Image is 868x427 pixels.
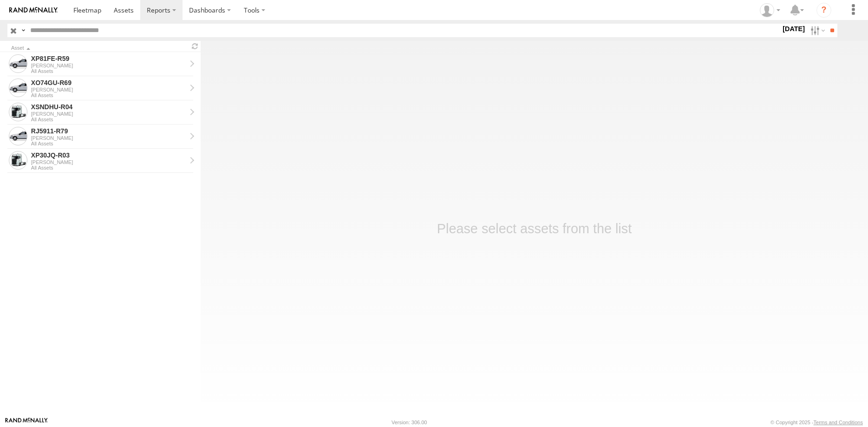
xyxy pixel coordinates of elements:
div: XO74GU-R69 - View Asset History [31,79,186,87]
a: Terms and Conditions [814,420,863,425]
div: XP81FE-R59 - View Asset History [31,54,186,63]
div: [PERSON_NAME] [31,111,186,117]
label: [DATE] [781,24,807,34]
div: [PERSON_NAME] [31,63,186,68]
label: Search Filter Options [807,24,827,37]
div: XSNDHU-R04 - View Asset History [31,103,186,111]
div: [PERSON_NAME] [31,135,186,141]
a: Visit our Website [5,418,48,427]
div: XP30JQ-R03 - View Asset History [31,151,186,159]
div: All Assets [31,117,186,122]
div: All Assets [31,141,186,146]
div: All Assets [31,92,186,98]
div: [PERSON_NAME] [31,159,186,165]
div: © Copyright 2025 - [770,420,863,425]
div: RJ5911-R79 - View Asset History [31,127,186,135]
span: Refresh [189,42,201,51]
i: ? [816,3,831,18]
div: All Assets [31,68,186,74]
img: rand-logo.svg [9,7,58,13]
label: Search Query [20,24,27,37]
div: Click to Sort [11,46,186,51]
div: All Assets [31,165,186,171]
div: Quang MAC [757,3,783,17]
div: Version: 306.00 [392,420,427,425]
div: [PERSON_NAME] [31,87,186,92]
